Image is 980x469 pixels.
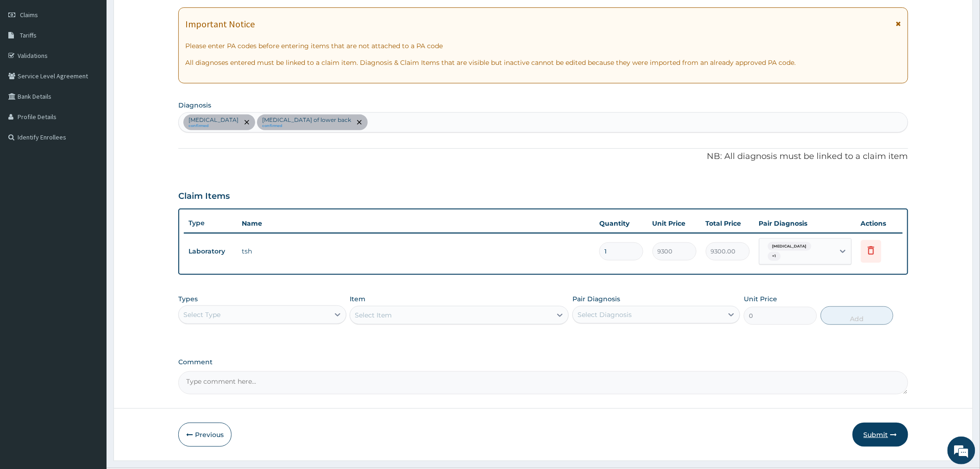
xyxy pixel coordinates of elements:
[20,31,37,39] span: Tariffs
[744,294,777,304] label: Unit Price
[185,41,901,51] p: Please enter PA codes before entering items that are not attached to a PA code
[184,243,237,260] td: Laboratory
[595,214,648,233] th: Quantity
[188,116,239,124] p: [MEDICAL_DATA]
[178,151,908,163] p: NB: All diagnosis must be linked to a claim item
[701,214,754,233] th: Total Price
[355,118,364,127] span: remove selection option
[350,294,365,304] label: Item
[648,214,701,233] th: Unit Price
[178,191,230,202] h3: Claim Items
[768,252,781,261] span: + 1
[184,215,237,232] th: Type
[178,295,198,303] label: Types
[262,116,351,124] p: [MEDICAL_DATA] of lower back
[178,358,908,366] label: Comment
[237,242,595,260] td: tsh
[821,306,894,325] button: Add
[48,52,156,64] div: Chat with us now
[20,11,38,19] span: Claims
[5,253,176,285] textarea: Type your message and hit 'Enter'
[178,101,211,110] label: Diagnosis
[185,19,255,29] h1: Important Notice
[54,117,128,210] span: We're online!
[152,5,174,27] div: Minimize live chat window
[768,242,811,251] span: [MEDICAL_DATA]
[572,294,620,304] label: Pair Diagnosis
[188,124,239,128] small: confirmed
[185,58,901,67] p: All diagnoses entered must be linked to a claim item. Diagnosis & Claim Items that are visible bu...
[754,214,856,233] th: Pair Diagnosis
[856,214,903,233] th: Actions
[243,118,251,127] span: remove selection option
[178,423,232,447] button: Previous
[183,310,220,319] div: Select Type
[578,310,632,319] div: Select Diagnosis
[17,46,38,70] img: d_794563401_company_1708531726252_794563401
[853,423,908,447] button: Submit
[237,214,595,233] th: Name
[262,124,351,128] small: confirmed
